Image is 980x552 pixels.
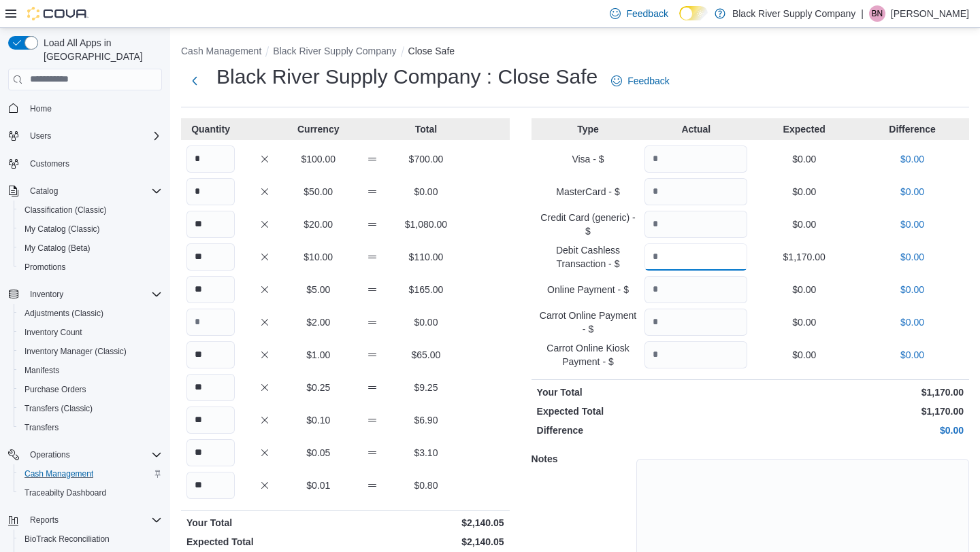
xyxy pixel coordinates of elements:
p: $0.00 [861,283,964,296]
input: Quantity [644,211,747,238]
span: Inventory Count [24,327,82,338]
input: Quantity [186,341,235,368]
p: $50.00 [294,185,342,199]
p: $0.25 [294,381,342,394]
span: Purchase Orders [24,384,86,395]
button: Customers [3,154,167,173]
p: Credit Card (generic) - $ [537,211,640,238]
span: My Catalog (Beta) [24,243,91,254]
a: Manifests [19,362,65,379]
span: Inventory [24,286,162,303]
p: Debit Cashless Transaction - $ [537,243,640,271]
input: Quantity [186,243,235,271]
a: Home [24,101,57,117]
span: Feedback [627,74,669,88]
p: $110.00 [402,250,450,264]
span: Catalog [30,186,58,196]
input: Quantity [186,407,235,434]
p: $0.00 [753,283,855,296]
button: Manifests [14,361,167,380]
input: Quantity [186,309,235,336]
p: $1,170.00 [753,385,964,399]
p: $0.00 [861,250,964,264]
span: Catalog [24,183,162,199]
a: Inventory Manager (Classic) [19,343,132,360]
p: $100.00 [294,152,342,166]
button: Close Safe [408,46,455,56]
button: Cash Management [181,46,261,56]
button: Reports [3,511,167,530]
a: Transfers (Classic) [19,400,98,417]
span: Users [24,128,162,144]
span: Transfers (Classic) [19,400,162,417]
button: My Catalog (Classic) [14,220,167,239]
span: Manifests [19,362,162,379]
p: $1,170.00 [753,250,855,264]
p: $3.10 [402,446,450,460]
p: Type [537,122,640,136]
p: Visa - $ [537,152,640,166]
p: Expected Total [186,535,342,549]
p: $0.80 [402,479,450,492]
span: Adjustments (Classic) [24,308,103,319]
p: $2,140.05 [348,516,504,530]
a: Feedback [606,67,674,94]
button: Cash Management [14,464,167,483]
p: Online Payment - $ [537,283,640,296]
input: Quantity [644,309,747,336]
p: $5.00 [294,283,342,296]
a: Customers [24,156,75,172]
p: Quantity [186,122,235,136]
button: Users [24,128,56,144]
span: Load All Apps in [GEOGRAPHIC_DATA] [38,36,162,63]
span: Inventory Count [19,324,162,341]
a: Classification (Classic) [19,202,112,218]
p: | [861,5,864,22]
p: $1,080.00 [402,218,450,231]
p: $0.00 [861,185,964,199]
div: Brittany Niles [869,5,885,22]
p: Your Total [186,516,342,530]
button: Black River Supply Company [273,46,396,56]
p: Total [402,122,450,136]
span: Promotions [19,259,162,275]
span: Customers [30,158,69,169]
span: Home [30,103,52,114]
button: Users [3,126,167,145]
input: Quantity [186,276,235,303]
span: Customers [24,155,162,172]
span: Home [24,100,162,117]
button: Operations [3,445,167,464]
p: $0.00 [861,152,964,166]
button: Traceabilty Dashboard [14,483,167,502]
span: Classification (Classic) [19,202,162,218]
span: Promotions [24,262,66,273]
button: My Catalog (Beta) [14,239,167,258]
input: Quantity [644,145,747,173]
a: Promotions [19,259,71,275]
a: Adjustments (Classic) [19,305,109,322]
p: $0.00 [753,424,964,437]
span: Cash Management [19,466,162,482]
p: MasterCard - $ [537,185,640,199]
button: BioTrack Reconciliation [14,530,167,549]
button: Promotions [14,258,167,277]
p: $0.00 [861,315,964,329]
span: Traceabilty Dashboard [24,487,106,498]
p: Currency [294,122,342,136]
span: Manifests [24,365,59,376]
input: Quantity [644,341,747,368]
input: Quantity [186,211,235,238]
a: Cash Management [19,466,99,482]
button: Catalog [3,182,167,201]
span: Transfers [24,422,59,433]
span: Transfers (Classic) [24,403,93,414]
p: $1.00 [294,348,342,362]
p: $0.00 [402,315,450,329]
button: Home [3,99,167,118]
p: $2.00 [294,315,342,329]
p: $0.10 [294,413,342,427]
span: Purchase Orders [19,381,162,398]
a: Transfers [19,419,64,436]
p: $6.90 [402,413,450,427]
